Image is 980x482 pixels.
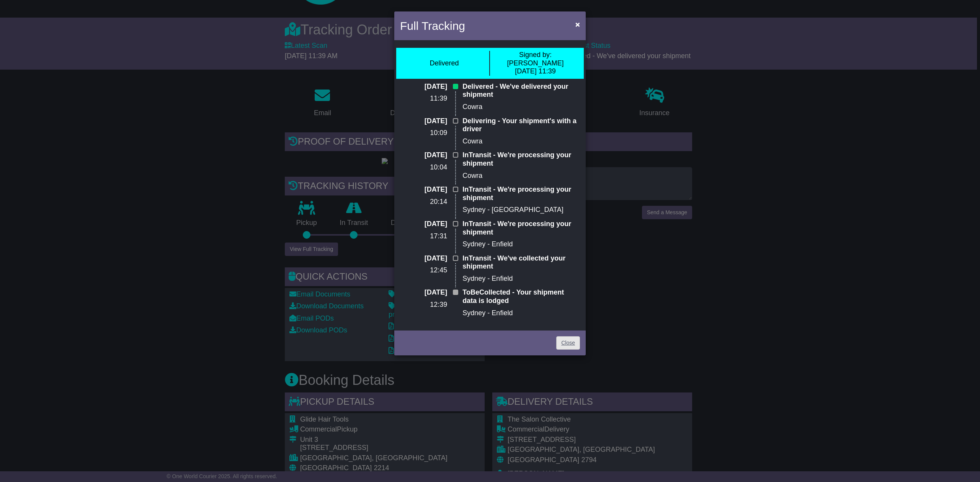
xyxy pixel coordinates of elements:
p: 17:31 [400,232,447,241]
p: InTransit - We're processing your shipment [462,151,580,168]
p: Cowra [462,103,580,111]
p: InTransit - We're processing your shipment [462,220,580,236]
p: Cowra [462,137,580,146]
div: [PERSON_NAME] [DATE] 11:39 [494,51,577,76]
p: Delivering - Your shipment's with a driver [462,117,580,134]
h4: Full Tracking [400,17,465,34]
p: [DATE] [400,220,447,228]
p: Sydney - [GEOGRAPHIC_DATA] [462,206,580,214]
p: InTransit - We're processing your shipment [462,186,580,202]
p: Delivered - We've delivered your shipment [462,83,580,99]
p: 10:09 [400,129,447,137]
p: Sydney - Enfield [462,275,580,283]
span: Signed by: [519,51,552,59]
p: 12:45 [400,266,447,275]
div: Delivered [430,59,459,68]
p: [DATE] [400,117,447,125]
p: 20:14 [400,198,447,206]
p: [DATE] [400,83,447,91]
p: 12:39 [400,301,447,309]
p: Sydney - Enfield [462,240,580,249]
p: InTransit - We've collected your shipment [462,254,580,271]
span: × [575,20,580,29]
p: [DATE] [400,288,447,297]
p: 11:39 [400,94,447,103]
p: [DATE] [400,151,447,160]
p: [DATE] [400,186,447,194]
p: [DATE] [400,254,447,263]
button: Close [572,16,584,32]
p: ToBeCollected - Your shipment data is lodged [462,288,580,305]
p: Sydney - Enfield [462,309,580,318]
p: 10:04 [400,163,447,172]
p: Cowra [462,172,580,180]
a: Close [556,336,580,350]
